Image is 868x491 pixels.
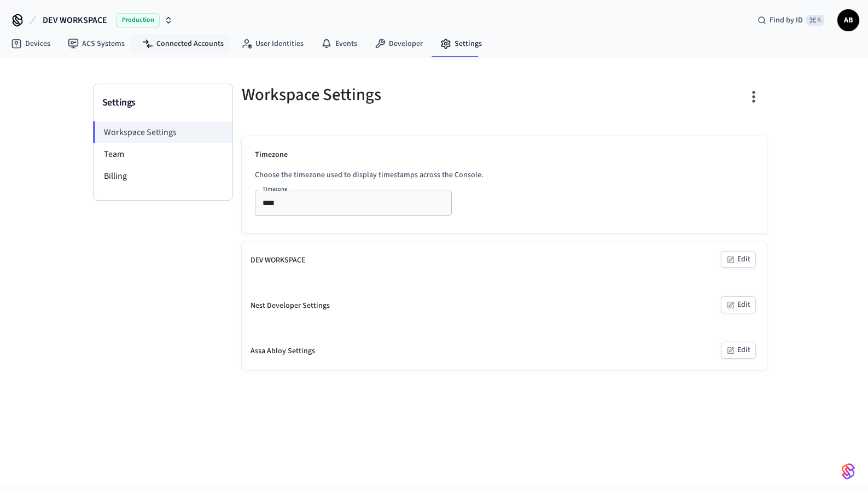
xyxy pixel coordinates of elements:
[2,34,59,54] a: Devices
[806,15,824,26] span: ⌘ K
[838,10,858,30] span: AB
[251,346,315,357] div: Assa Abloy Settings
[43,14,107,27] span: DEV WORKSPACE
[102,95,224,110] h3: Settings
[94,165,232,187] li: Billing
[366,34,432,54] a: Developer
[94,143,232,165] li: Team
[721,251,756,268] button: Edit
[770,15,803,26] span: Find by ID
[263,185,287,193] label: Timezone
[312,34,366,54] a: Events
[232,34,312,54] a: User Identities
[842,463,855,480] img: SeamLogoGradient.69752ec5.svg
[749,10,833,30] div: Find by ID⌘ K
[251,255,305,266] div: DEV WORKSPACE
[93,121,232,143] li: Workspace Settings
[255,169,754,181] p: Choose the timezone used to display timestamps across the Console.
[133,34,232,54] a: Connected Accounts
[59,34,133,54] a: ACS Systems
[721,296,756,313] button: Edit
[432,34,491,54] a: Settings
[255,149,754,161] p: Timezone
[721,342,756,359] button: Edit
[116,13,160,27] span: Production
[251,300,330,312] div: Nest Developer Settings
[837,9,859,31] button: AB
[242,84,498,106] h5: Workspace Settings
